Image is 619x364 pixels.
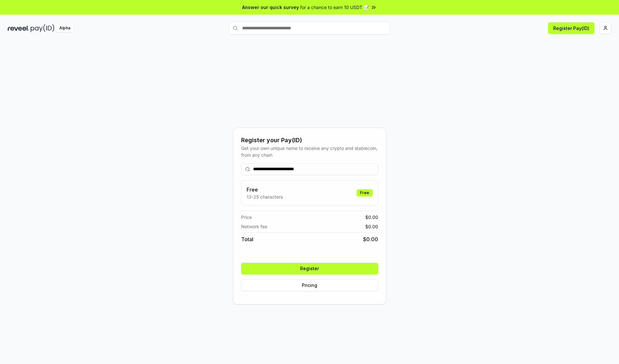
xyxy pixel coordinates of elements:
[8,24,29,32] img: reveel_dark
[241,263,378,274] button: Register
[241,280,378,291] button: Pricing
[56,24,74,32] div: Alpha
[241,235,253,243] span: Total
[247,193,283,200] p: 13-25 characters
[357,189,373,196] div: Free
[241,223,267,230] span: Network fee
[241,136,378,145] div: Register your Pay(ID)
[548,22,594,34] button: Register Pay(ID)
[247,186,283,193] h3: Free
[365,214,378,221] span: $ 0.00
[242,4,299,11] span: Answer our quick survey
[363,235,378,243] span: $ 0.00
[31,24,54,32] img: pay_id
[365,223,378,230] span: $ 0.00
[241,214,252,221] span: Price
[300,4,369,11] span: for a chance to earn 10 USDT 📝
[241,145,378,158] div: Get your own unique name to receive any crypto and stablecoin, from any chain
